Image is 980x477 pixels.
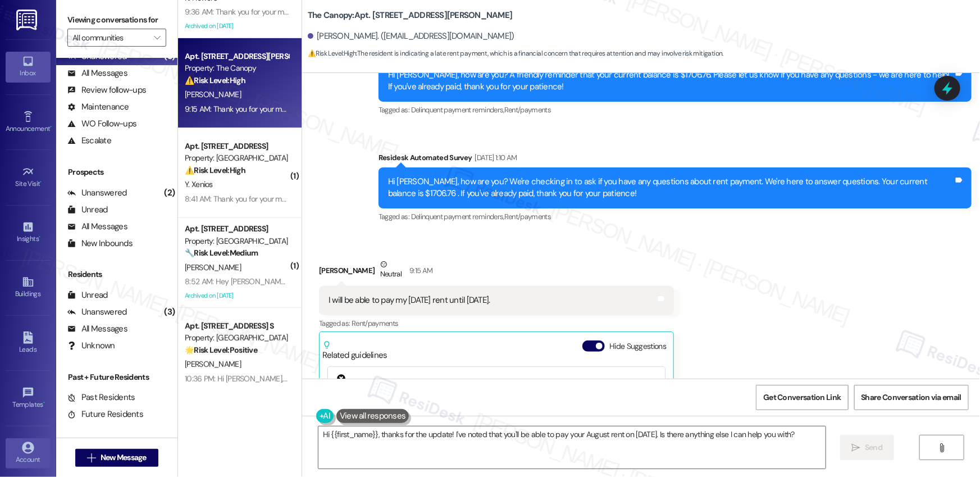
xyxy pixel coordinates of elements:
[67,306,127,318] div: Unanswered
[852,443,860,452] i: 
[185,262,241,272] span: [PERSON_NAME]
[388,176,954,200] div: Hi [PERSON_NAME], how are you? We're checking in to ask if you have any questions about rent paym...
[763,392,841,403] span: Get Conversation Link
[101,452,147,464] span: New Message
[609,340,666,352] label: Hide Suggestions
[388,69,954,93] div: Hi [PERSON_NAME], how are you? A friendly reminder that your current balance is $1706.76. Please ...
[40,178,42,186] span: •
[161,303,177,321] div: (3)
[865,442,882,453] span: Send
[407,265,432,276] div: 9:15 AM
[938,443,946,452] i: 
[185,223,289,235] div: Apt. [STREET_ADDRESS]
[472,152,517,163] div: [DATE] 1:10 AM
[67,408,143,420] div: Future Residents
[185,62,289,74] div: Property: The Canopy
[308,30,514,42] div: [PERSON_NAME]. ([EMAIL_ADDRESS][DOMAIN_NAME])
[184,19,290,33] div: Archived on [DATE]
[6,272,51,303] a: Buildings
[854,385,969,410] button: Share Conversation via email
[6,328,51,358] a: Leads
[862,392,961,403] span: Share Conversation via email
[840,435,895,460] button: Send
[67,392,135,403] div: Past Residents
[67,118,136,130] div: WO Follow-ups
[67,238,133,249] div: New Inbounds
[6,217,51,248] a: Insights •
[6,52,51,82] a: Inbox
[308,48,723,60] span: : The resident is indicating a late rent payment, which is a financial concern that requires atte...
[185,248,258,258] strong: 🔧 Risk Level: Medium
[379,208,972,225] div: Tagged as:
[185,51,289,62] div: Apt. [STREET_ADDRESS][PERSON_NAME]
[185,140,289,152] div: Apt. [STREET_ADDRESS]
[185,104,841,114] div: 9:15 AM: Thank you for your message. Our offices are currently closed, but we will contact you wh...
[378,258,404,282] div: Neutral
[67,204,108,216] div: Unread
[185,165,245,175] strong: ⚠️ Risk Level: High
[56,166,177,178] div: Prospects
[50,123,52,131] span: •
[56,269,177,280] div: Residents
[318,426,826,469] textarea: Hi {{first_name}}, thanks for the update! I've noted that you'll be able to pay your August rent ...
[16,10,39,30] img: ResiDesk Logo
[185,320,289,332] div: Apt. [STREET_ADDRESS] S
[308,49,356,58] strong: ⚠️ Risk Level: High
[6,438,51,469] a: Account
[67,67,127,79] div: All Messages
[322,340,388,361] div: Related guidelines
[185,89,241,99] span: [PERSON_NAME]
[184,289,290,303] div: Archived on [DATE]
[67,135,111,147] div: Escalate
[43,399,45,407] span: •
[67,221,127,233] div: All Messages
[756,385,848,410] button: Get Conversation Link
[185,152,289,164] div: Property: [GEOGRAPHIC_DATA]
[185,374,332,384] div: 10:36 PM: Hi [PERSON_NAME], good morning!
[504,105,551,115] span: Rent/payments
[185,179,213,189] span: Y. Xenios
[352,319,399,328] span: Rent/payments
[379,102,972,118] div: Tagged as:
[67,84,146,96] div: Review follow-ups
[185,332,289,344] div: Property: [GEOGRAPHIC_DATA]
[75,449,158,467] button: New Message
[185,194,841,204] div: 8:41 AM: Thank you for your message. Our offices are currently closed, but we will contact you wh...
[67,289,108,301] div: Unread
[411,212,504,221] span: Delinquent payment reminders ,
[67,187,127,199] div: Unanswered
[39,233,40,241] span: •
[308,10,512,21] b: The Canopy: Apt. [STREET_ADDRESS][PERSON_NAME]
[379,152,972,167] div: Residesk Automated Survey
[6,162,51,193] a: Site Visit •
[185,345,257,355] strong: 🌟 Risk Level: Positive
[67,11,166,29] label: Viewing conversations for
[319,315,674,331] div: Tagged as:
[319,258,674,286] div: [PERSON_NAME]
[72,29,148,47] input: All communities
[161,184,177,202] div: (2)
[185,235,289,247] div: Property: [GEOGRAPHIC_DATA]
[185,75,245,85] strong: ⚠️ Risk Level: High
[67,101,129,113] div: Maintenance
[67,323,127,335] div: All Messages
[6,383,51,414] a: Templates •
[154,33,160,42] i: 
[67,340,115,352] div: Unknown
[504,212,551,221] span: Rent/payments
[56,371,177,383] div: Past + Future Residents
[185,7,844,17] div: 9:36 AM: Thank you for your message. Our offices are currently closed, but we will contact you wh...
[185,359,241,369] span: [PERSON_NAME]
[336,374,657,395] div: There are no resident-related questions in the provided property document.
[329,294,490,306] div: I will be able to pay my [DATE] rent until [DATE].
[185,276,660,287] div: 8:52 AM: Hey [PERSON_NAME], we appreciate your text! We'll be back at 11AM to help you out. If it...
[87,453,95,462] i: 
[411,105,504,115] span: Delinquent payment reminders ,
